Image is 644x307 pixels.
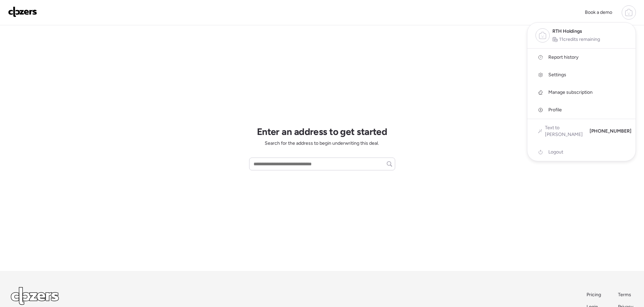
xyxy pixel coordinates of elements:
a: Settings [527,66,636,84]
a: Report history [527,49,636,66]
span: 11 credits remaining [559,36,600,43]
span: Pricing [587,292,601,298]
span: Terms [618,292,631,298]
span: Settings [548,72,566,78]
span: Text to [PERSON_NAME] [545,124,584,138]
a: Text to [PERSON_NAME] [538,124,584,138]
a: Profile [527,101,636,119]
img: Logo Light [11,287,59,305]
span: Book a demo [585,9,612,15]
img: Logo [8,6,37,17]
span: RTH Holdings [552,28,582,35]
span: Logout [548,149,563,156]
span: [PHONE_NUMBER] [590,128,631,135]
a: Pricing [587,291,602,298]
a: Terms [618,291,633,298]
span: Report history [548,54,578,61]
span: Profile [548,107,562,113]
span: Manage subscription [548,89,593,96]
